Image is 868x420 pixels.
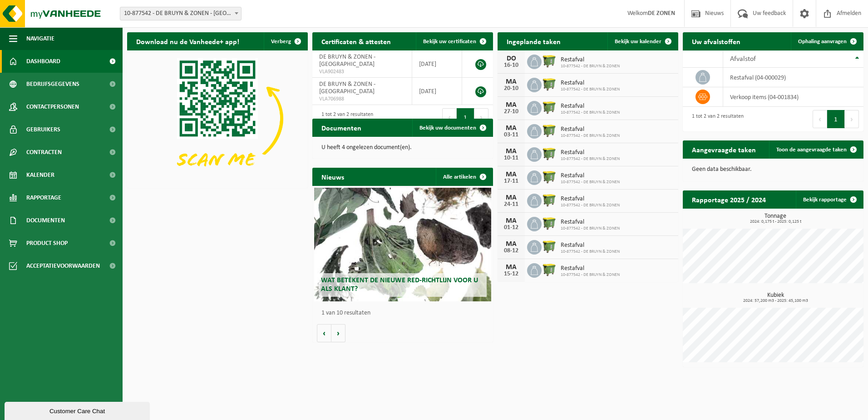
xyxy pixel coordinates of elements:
[502,148,520,155] div: MA
[561,87,620,92] span: 10-877542 - DE BRUYN & ZONEN
[542,169,557,185] img: WB-1100-HPE-GN-50
[26,118,60,141] span: Gebruikers
[502,271,520,277] div: 15-12
[331,324,345,342] button: Volgende
[321,145,484,151] p: U heeft 4 ongelezen document(en).
[314,188,491,301] a: Wat betekent de nieuwe RED-richtlijn voor u als klant?
[502,248,520,254] div: 08-12
[561,149,620,156] span: Restafval
[502,155,520,161] div: 10-11
[561,249,620,255] span: 10-877542 - DE BRUYN & ZONEN
[498,32,570,50] h2: Ingeplande taken
[683,190,775,208] h2: Rapportage 2025 / 2024
[502,78,520,85] div: MA
[321,310,488,316] p: 1 van 10 resultaten
[442,108,457,126] button: Previous
[502,55,520,62] div: DO
[312,119,370,136] h2: Documenten
[319,81,375,95] span: DE BRUYN & ZONEN - [GEOGRAPHIC_DATA]
[502,217,520,225] div: MA
[561,265,620,272] span: Restafval
[127,50,308,186] img: Download de VHEPlus App
[723,87,863,107] td: verkoop items (04-001834)
[26,164,54,186] span: Kalender
[813,110,827,128] button: Previous
[687,213,863,224] h3: Tonnage
[542,192,557,208] img: WB-1100-HPE-GN-50
[474,108,488,126] button: Next
[687,109,744,129] div: 1 tot 2 van 2 resultaten
[607,32,677,50] a: Bekijk uw kalender
[798,39,847,45] span: Ophaling aanvragen
[561,56,620,64] span: Restafval
[5,400,152,420] iframe: chat widget
[561,156,620,162] span: 10-877542 - DE BRUYN & ZONEN
[683,140,765,158] h2: Aangevraagde taken
[502,178,520,185] div: 17-11
[791,32,863,50] a: Ophaling aanvragen
[561,172,620,180] span: Restafval
[542,76,557,92] img: WB-1100-HPE-GN-50
[312,32,400,50] h2: Certificaten & attesten
[419,125,476,131] span: Bekijk uw documenten
[561,64,620,69] span: 10-877542 - DE BRUYN & ZONEN
[264,32,307,50] button: Verberg
[502,264,520,271] div: MA
[687,292,863,303] h3: Kubiek
[436,168,492,186] a: Alle artikelen
[692,166,854,173] p: Geen data beschikbaar.
[319,68,405,75] span: VLA902483
[26,232,68,255] span: Product Shop
[26,73,79,95] span: Bedrijfsgegevens
[561,203,620,208] span: 10-877542 - DE BRUYN & ZONEN
[561,133,620,139] span: 10-877542 - DE BRUYN & ZONEN
[502,85,520,92] div: 20-10
[561,226,620,231] span: 10-877542 - DE BRUYN & ZONEN
[542,239,557,254] img: WB-1100-HPE-GN-50
[730,55,756,63] span: Afvalstof
[542,146,557,161] img: WB-1100-HPE-GN-50
[319,54,375,68] span: DE BRUYN & ZONEN - [GEOGRAPHIC_DATA]
[723,68,863,87] td: restafval (04-000029)
[412,119,492,137] a: Bekijk uw documenten
[776,147,847,153] span: Toon de aangevraagde taken
[542,123,557,138] img: WB-1100-HPE-GN-50
[561,110,620,115] span: 10-877542 - DE BRUYN & ZONEN
[502,225,520,231] div: 01-12
[502,132,520,138] div: 03-11
[561,103,620,110] span: Restafval
[561,195,620,203] span: Restafval
[502,240,520,248] div: MA
[827,110,845,128] button: 1
[502,194,520,201] div: MA
[26,27,54,50] span: Navigatie
[423,39,476,45] span: Bekijk uw certificaten
[321,277,478,293] span: Wat betekent de nieuwe RED-richtlijn voor u als klant?
[683,32,750,50] h2: Uw afvalstoffen
[769,140,863,159] a: Toon de aangevraagde taken
[271,39,291,45] span: Verberg
[317,107,373,127] div: 1 tot 2 van 2 resultaten
[561,126,620,133] span: Restafval
[127,32,248,50] h2: Download nu de Vanheede+ app!
[120,7,242,20] span: 10-877542 - DE BRUYN & ZONEN - AALST
[26,255,100,277] span: Acceptatievoorwaarden
[542,53,557,69] img: WB-1100-HPE-GN-50
[319,95,405,103] span: VLA706988
[561,242,620,249] span: Restafval
[312,168,353,185] h2: Nieuws
[687,220,863,224] span: 2024: 0,175 t - 2025: 0,125 t
[416,32,492,50] a: Bekijk uw certificaten
[412,50,462,78] td: [DATE]
[502,201,520,208] div: 24-11
[648,10,675,17] strong: DE ZONEN
[412,78,462,105] td: [DATE]
[542,215,557,231] img: WB-1100-HPE-GN-50
[26,209,65,232] span: Documenten
[502,109,520,115] div: 27-10
[796,190,863,209] a: Bekijk rapportage
[120,7,241,20] span: 10-877542 - DE BRUYN & ZONEN - AALST
[542,100,557,115] img: WB-1100-HPE-GN-50
[502,171,520,178] div: MA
